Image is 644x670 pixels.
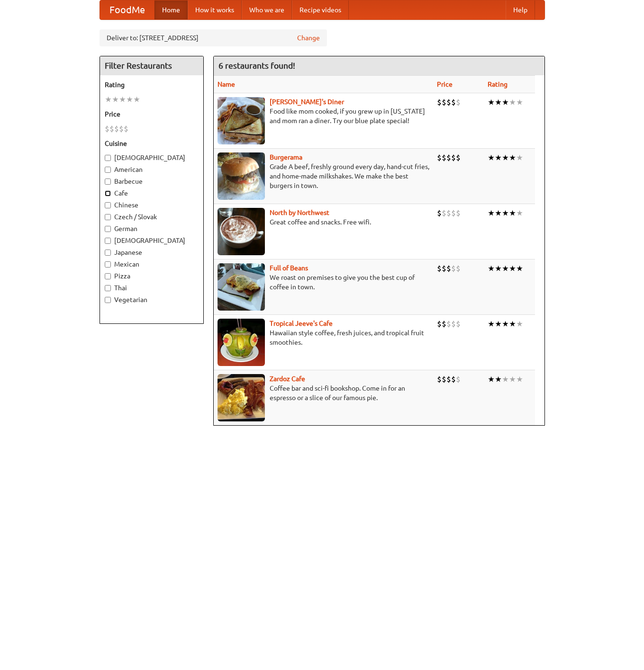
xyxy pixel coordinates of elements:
[133,94,140,105] li: ★
[105,297,111,303] input: Vegetarian
[105,214,111,220] input: Czech / Slovak
[105,80,199,89] h5: Rating
[516,208,523,218] li: ★
[456,152,461,163] li: $
[516,152,523,163] li: ★
[442,152,446,163] li: $
[105,250,111,256] input: Japanese
[502,208,509,218] li: ★
[297,33,320,43] a: Change
[506,0,535,19] a: Help
[126,94,133,105] li: ★
[502,152,509,163] li: ★
[154,0,188,19] a: Home
[502,263,509,274] li: ★
[456,374,461,384] li: $
[495,374,502,384] li: ★
[270,209,329,216] a: North by Northwest
[292,0,349,19] a: Recipe videos
[105,236,199,245] label: [DEMOGRAPHIC_DATA]
[119,94,126,105] li: ★
[218,374,265,421] img: zardoz.jpg
[124,124,128,134] li: $
[451,208,456,218] li: $
[105,124,109,134] li: $
[105,283,199,293] label: Thai
[509,97,516,107] li: ★
[509,263,516,274] li: ★
[446,374,451,384] li: $
[105,155,111,161] input: [DEMOGRAPHIC_DATA]
[437,208,442,218] li: $
[488,80,508,88] a: Rating
[218,162,429,190] p: Grade A beef, freshly ground every day, hand-cut fries, and home-made milkshakes. We make the bes...
[105,188,199,198] label: Cafe
[105,224,199,233] label: German
[218,107,429,125] p: Food like mom cooked, if you grew up in [US_STATE] and mom ran a diner. Try our blue plate special!
[509,152,516,163] li: ★
[516,263,523,274] li: ★
[105,139,199,148] h5: Cuisine
[495,319,502,329] li: ★
[188,0,242,19] a: How it works
[105,153,199,162] label: [DEMOGRAPHIC_DATA]
[488,208,495,218] li: ★
[437,97,442,107] li: $
[451,152,456,163] li: $
[442,263,446,274] li: $
[105,271,199,281] label: Pizza
[105,190,111,197] input: Cafe
[270,98,344,106] a: [PERSON_NAME]'s Diner
[516,97,523,107] li: ★
[270,264,308,272] a: Full of Beans
[446,152,451,163] li: $
[100,56,203,75] h4: Filter Restaurants
[105,285,111,291] input: Thai
[437,152,442,163] li: $
[495,263,502,274] li: ★
[502,319,509,329] li: ★
[495,208,502,218] li: ★
[442,97,446,107] li: $
[105,261,111,268] input: Mexican
[218,97,265,144] img: sallys.jpg
[105,273,111,279] input: Pizza
[105,94,112,105] li: ★
[119,124,124,134] li: $
[109,124,114,134] li: $
[105,226,111,232] input: German
[509,374,516,384] li: ★
[451,263,456,274] li: $
[105,177,199,186] label: Barbecue
[114,124,119,134] li: $
[105,202,111,208] input: Chinese
[218,80,235,88] a: Name
[516,319,523,329] li: ★
[509,208,516,218] li: ★
[437,263,442,274] li: $
[456,208,461,218] li: $
[488,263,495,274] li: ★
[100,29,327,46] div: Deliver to: [STREET_ADDRESS]
[105,295,199,304] label: Vegetarian
[105,200,199,210] label: Chinese
[437,374,442,384] li: $
[451,97,456,107] li: $
[502,374,509,384] li: ★
[451,374,456,384] li: $
[446,263,451,274] li: $
[218,384,429,402] p: Coffee bar and sci-fi bookshop. Come in for an espresso or a slice of our famous pie.
[105,248,199,257] label: Japanese
[105,212,199,222] label: Czech / Slovak
[456,263,461,274] li: $
[218,263,265,311] img: beans.jpg
[105,165,199,174] label: American
[218,217,429,227] p: Great coffee and snacks. Free wifi.
[270,375,305,383] a: Zardoz Cafe
[270,153,302,161] a: Burgerama
[502,97,509,107] li: ★
[516,374,523,384] li: ★
[488,319,495,329] li: ★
